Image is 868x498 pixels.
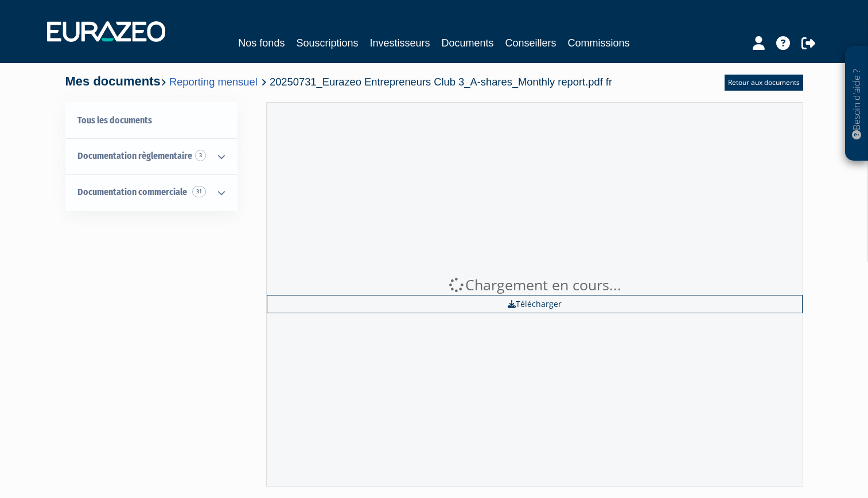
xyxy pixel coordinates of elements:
[270,76,612,88] span: 20250731_Eurazeo Entrepreneurs Club 3_A-shares_Monthly report.pdf fr
[505,35,556,51] a: Conseillers
[568,35,630,51] a: Commissions
[77,186,187,197] span: Documentation commerciale
[66,174,237,211] a: Documentation commerciale 31
[77,150,192,161] span: Documentation règlementaire
[267,295,803,313] a: Télécharger
[267,275,803,295] div: Chargement en cours...
[725,75,803,91] a: Retour aux documents
[442,35,494,51] a: Documents
[47,21,165,42] img: 1732889491-logotype_eurazeo_blanc_rvb.png
[66,103,237,139] a: Tous les documents
[195,150,206,161] span: 3
[65,75,613,88] h4: Mes documents
[66,138,237,174] a: Documentation règlementaire 3
[369,35,430,51] a: Investisseurs
[296,35,358,51] a: Souscriptions
[169,76,258,88] a: Reporting mensuel
[850,52,863,155] p: Besoin d'aide ?
[238,35,285,51] a: Nos fonds
[192,186,206,197] span: 31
